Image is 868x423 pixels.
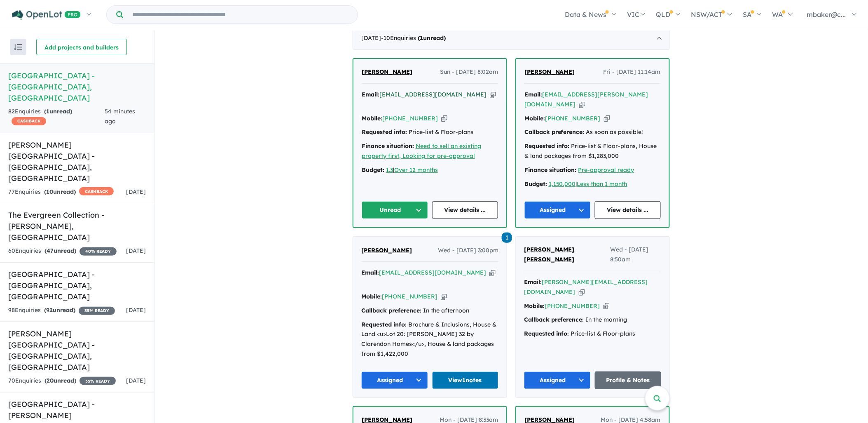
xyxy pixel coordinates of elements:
button: Copy [604,302,610,310]
a: [PERSON_NAME] [361,246,412,256]
div: Price-list & Floor-plans, House & land packages from $1,283,000 [524,141,661,161]
a: Pre-approval ready [578,166,634,174]
strong: Callback preference: [361,307,421,314]
button: Copy [490,90,496,99]
div: | [362,165,498,175]
span: 47 [47,247,54,254]
u: Less than 1 month [577,180,627,188]
span: - 10 Enquir ies [381,34,446,42]
strong: Mobile: [361,293,382,300]
span: [DATE] [126,188,146,195]
a: View1notes [432,371,499,389]
strong: Requested info: [524,330,569,337]
a: Profile & Notes [595,371,662,389]
strong: Email: [524,91,542,98]
div: Price-list & Floor-plans [524,329,661,339]
div: 60 Enquir ies [8,246,117,256]
strong: Email: [361,269,379,276]
div: | [524,179,661,189]
a: [PHONE_NUMBER] [382,293,438,300]
h5: The Evergreen Collection - [PERSON_NAME] , [GEOGRAPHIC_DATA] [8,209,146,243]
button: Copy [579,100,585,109]
span: [DATE] [126,306,146,314]
a: [PHONE_NUMBER] [382,115,438,122]
h5: [PERSON_NAME][GEOGRAPHIC_DATA] - [GEOGRAPHIC_DATA] , [GEOGRAPHIC_DATA] [8,139,146,184]
strong: Budget: [524,180,547,188]
div: 77 Enquir ies [8,187,114,197]
a: View details ... [432,201,498,219]
strong: Mobile: [524,302,545,310]
span: 35 % READY [79,307,115,315]
div: Brochure & Inclusions, House & Land <u>Lot 20: [PERSON_NAME] 32 by Clarendon Homes</u>, House & l... [361,320,498,359]
span: Wed - [DATE] 3:00pm [438,246,498,256]
h5: [GEOGRAPHIC_DATA] - [GEOGRAPHIC_DATA] , [GEOGRAPHIC_DATA] [8,70,146,103]
div: [DATE] [353,27,670,50]
button: Copy [604,114,610,123]
button: Assigned [524,371,591,389]
button: Copy [441,114,447,123]
span: 54 minutes ago [105,108,135,125]
img: Openlot PRO Logo White [12,10,81,20]
strong: Requested info: [361,321,407,328]
a: [EMAIL_ADDRESS][DOMAIN_NAME] [379,91,487,98]
a: [PHONE_NUMBER] [545,302,600,310]
div: 70 Enquir ies [8,376,116,386]
strong: ( unread) [44,377,76,384]
span: 1 [420,34,423,42]
span: [PERSON_NAME] [362,68,412,75]
strong: Finance situation: [524,166,577,174]
a: Over 12 months [394,166,438,174]
a: View details ... [595,201,661,219]
a: [PERSON_NAME] [PERSON_NAME] [524,245,611,265]
u: 1,150,000 [549,180,576,188]
div: In the afternoon [361,306,498,316]
span: 10 [46,188,53,195]
img: sort.svg [14,44,22,50]
span: Wed - [DATE] 8:50am [611,245,661,265]
button: Unread [362,201,428,219]
div: 98 Enquir ies [8,305,115,315]
button: Add projects and builders [36,39,127,55]
a: [PERSON_NAME][EMAIL_ADDRESS][DOMAIN_NAME] [524,278,648,296]
span: 40 % READY [80,247,117,256]
span: CASHBACK [12,117,46,125]
span: Fri - [DATE] 11:14am [604,67,661,77]
div: 82 Enquir ies [8,107,105,127]
div: As soon as possible! [524,127,661,137]
span: 1 [46,108,49,115]
span: [PERSON_NAME] [524,68,575,75]
strong: ( unread) [44,247,76,254]
span: 20 [47,377,54,384]
strong: Callback preference: [524,316,584,323]
h5: [PERSON_NAME][GEOGRAPHIC_DATA] - [GEOGRAPHIC_DATA] , [GEOGRAPHIC_DATA] [8,328,146,373]
span: [PERSON_NAME] [PERSON_NAME] [524,246,575,263]
span: Sun - [DATE] 8:02am [440,67,498,77]
span: CASHBACK [79,187,114,195]
button: Copy [489,268,496,277]
button: Copy [579,288,585,296]
span: 35 % READY [80,377,116,385]
div: Price-list & Floor-plans [362,127,498,137]
span: [PERSON_NAME] [361,247,412,254]
strong: Email: [524,278,542,286]
button: Copy [441,292,447,301]
strong: Finance situation: [362,142,414,150]
strong: ( unread) [44,306,75,314]
button: Assigned [361,371,428,389]
span: [DATE] [126,247,146,254]
span: [DATE] [126,377,146,384]
strong: Requested info: [362,128,407,136]
strong: Mobile: [524,115,545,122]
strong: Requested info: [524,142,570,150]
a: Need to sell an existing property first, Looking for pre-approval [362,142,481,160]
input: Try estate name, suburb, builder or developer [125,6,356,23]
button: Assigned [524,201,591,219]
strong: Budget: [362,166,384,174]
strong: ( unread) [44,108,72,115]
span: mbaker@c... [807,10,846,19]
a: 1.3 [386,166,393,174]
